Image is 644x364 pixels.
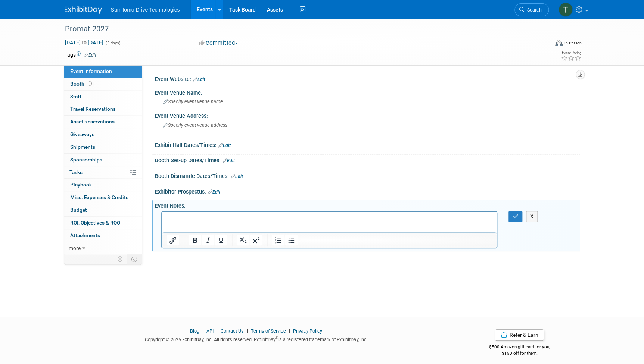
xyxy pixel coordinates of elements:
a: Edit [208,189,220,195]
div: Event Website: [155,73,580,83]
span: Budget [70,207,87,213]
span: Asset Reservations [70,119,115,125]
iframe: Rich Text Area [162,212,497,232]
a: Tasks [64,166,142,179]
td: Toggle Event Tabs [127,254,142,264]
div: $150 off for them. [459,350,580,357]
span: | [200,328,205,334]
a: Sponsorships [64,154,142,166]
a: Edit [218,143,231,148]
td: Tags [65,51,96,59]
button: Italic [201,235,214,245]
a: Booth [64,78,142,90]
span: Attachments [70,232,100,238]
span: (3 days) [105,41,121,45]
a: Playbook [64,179,142,191]
span: ROI, Objectives & ROO [70,220,120,226]
a: Edit [84,53,96,58]
a: Contact Us [221,328,244,334]
button: Bullet list [284,235,297,245]
button: Numbered list [271,235,284,245]
a: Refer & Earn [495,329,544,341]
span: Travel Reservations [70,106,116,112]
div: Booth Set-up Dates/Times: [155,155,580,164]
a: Blog [190,328,199,334]
span: to [81,40,88,45]
div: Promat 2027 [62,22,538,36]
a: Staff [64,91,142,103]
span: Booth [70,81,93,87]
button: Subscript [236,235,249,245]
a: Budget [64,204,142,216]
a: Travel Reservations [64,103,142,115]
img: Taylor Mobley [559,3,573,17]
div: Exhibit Hall Dates/Times: [155,139,580,149]
button: X [526,211,538,222]
span: | [215,328,220,334]
div: Event Venue Name: [155,87,580,97]
img: Format-Inperson.png [555,40,563,46]
div: Exhibitor Prospectus: [155,186,580,196]
div: Copyright © 2025 ExhibitDay, Inc. All rights reserved. ExhibitDay is a registered trademark of Ex... [65,335,448,343]
div: Booth Dismantle Dates/Times: [155,170,580,180]
button: Underline [214,235,227,245]
span: Booth not reserved yet [86,81,93,87]
div: In-Person [564,40,581,46]
button: Insert/edit link [167,235,179,245]
a: Edit [231,174,243,179]
img: ExhibitDay [65,6,102,14]
span: Tasks [69,169,83,175]
span: Sponsorships [70,157,102,163]
div: Event Venue Address: [155,110,580,120]
a: more [64,242,142,254]
span: Staff [70,94,81,100]
span: more [69,245,81,251]
a: Misc. Expenses & Credits [64,191,142,204]
a: Asset Reservations [64,116,142,128]
div: Event Rating [561,51,581,55]
a: Terms of Service [251,328,286,334]
a: Privacy Policy [293,328,322,334]
span: Giveaways [70,131,94,137]
div: Event Format [505,39,582,50]
span: | [287,328,292,334]
span: Specify event venue address [163,122,227,128]
a: Attachments [64,229,142,242]
a: Search [514,3,549,16]
span: Playbook [70,182,92,188]
div: Event Notes: [155,200,580,210]
a: API [206,328,214,334]
button: Committed [196,39,241,47]
span: Misc. Expenses & Credits [70,194,128,200]
a: Giveaways [64,128,142,141]
span: Search [525,7,542,13]
span: | [245,328,250,334]
span: Sumitomo Drive Technologies [111,7,180,13]
a: Shipments [64,141,142,153]
span: Shipments [70,144,95,150]
a: Event Information [64,65,142,78]
sup: ® [276,336,278,340]
a: ROI, Objectives & ROO [64,217,142,229]
span: Specify event venue name [163,99,223,104]
span: [DATE] [DATE] [65,39,104,46]
td: Personalize Event Tab Strip [114,254,127,264]
button: Superscript [249,235,262,245]
a: Edit [193,77,205,82]
a: Edit [223,158,235,163]
span: Event Information [70,68,112,74]
button: Bold [188,235,201,245]
div: $500 Amazon gift card for you, [459,339,580,356]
